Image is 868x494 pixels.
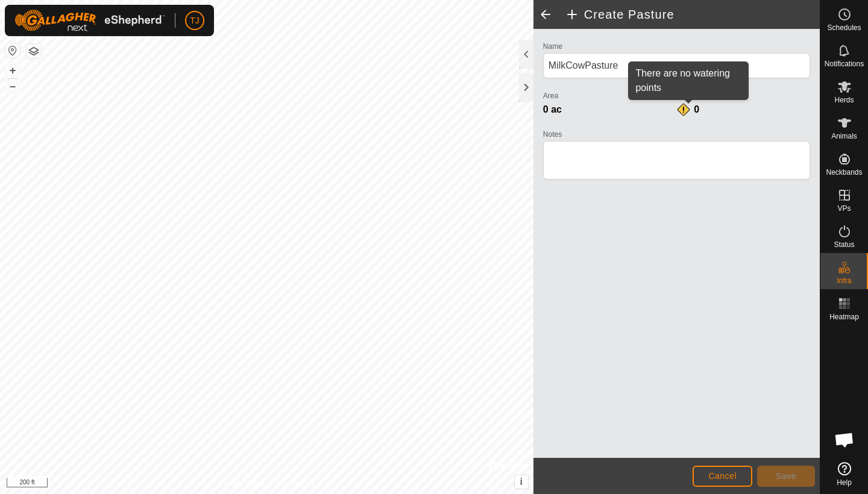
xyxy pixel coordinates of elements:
[543,41,810,52] label: Name
[829,313,859,320] span: Heatmap
[831,133,857,140] span: Animals
[693,466,752,487] button: Cancel
[543,129,810,140] label: Notes
[826,169,862,176] span: Neckbands
[5,79,20,93] button: –
[515,475,528,489] button: i
[190,14,200,27] span: TJ
[827,24,861,31] span: Schedules
[520,477,523,487] span: i
[837,205,851,212] span: VPs
[543,90,677,101] label: Area
[27,44,41,58] button: Map Layers
[278,478,314,489] a: Contact Us
[776,471,796,481] span: Save
[826,422,863,458] div: Open chat
[694,104,699,114] span: 0
[834,241,854,248] span: Status
[820,457,868,491] a: Help
[543,104,562,114] span: 0 ac
[219,478,264,489] a: Privacy Policy
[5,43,20,58] button: Reset Map
[825,60,864,67] span: Notifications
[5,63,20,78] button: +
[837,479,852,486] span: Help
[708,471,737,481] span: Cancel
[676,90,810,101] label: Watering Points
[14,10,165,31] img: Gallagher Logo
[757,466,815,487] button: Save
[834,96,854,104] span: Herds
[837,277,851,284] span: Infra
[565,7,820,22] h2: Create Pasture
